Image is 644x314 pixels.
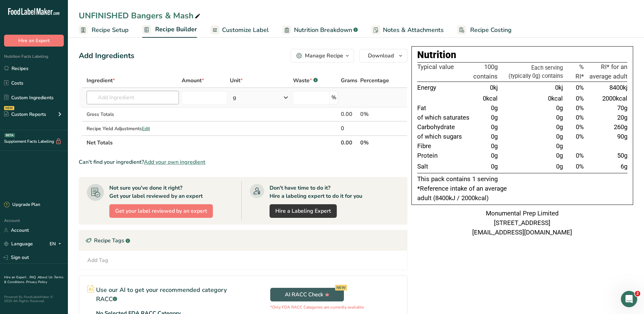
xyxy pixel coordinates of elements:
td: of which saturates [417,113,472,123]
th: 100g contains [472,63,499,82]
p: Use our AI to get your recommended category RACC [96,285,235,304]
a: Customize Label [210,22,269,38]
span: 0g [491,163,498,170]
span: 0g [491,152,498,159]
td: Fat [417,104,472,113]
div: 0.00 [341,110,357,118]
th: Net Totals [85,135,340,150]
td: 20g [585,113,627,123]
a: Recipe Costing [457,22,512,38]
div: Waste [293,76,318,85]
a: Nutrition Breakdown [282,22,358,38]
span: Notes & Attachments [383,25,444,35]
span: Get your label reviewed by an expert [115,207,207,215]
span: Nutrition Breakdown [294,25,352,35]
span: 0g [491,123,498,131]
span: Recipe Setup [92,25,129,35]
span: Recipe Builder [155,25,197,34]
div: Gross Totals [87,111,179,118]
td: of which sugars [417,132,472,142]
span: 0g [556,142,563,150]
a: Hire a Labeling Expert [270,204,337,218]
a: About Us . [38,275,54,280]
button: Get your label reviewed by an expert [109,204,213,218]
td: Fibre [417,142,472,151]
span: 0g [556,123,563,131]
div: Not sure you've done it right? Get your label reviewed by an expert [109,184,203,200]
div: 0 [341,124,357,133]
iframe: Intercom live chat [621,291,637,307]
span: Amount [182,76,204,85]
span: AI RACC Check [285,291,330,299]
div: Can't find your ingredient? [79,158,407,166]
span: Unit [230,76,243,85]
span: Add your own ingredient [144,158,205,166]
button: Download [360,49,407,63]
div: Add Tag [87,256,108,264]
td: Salt [417,161,472,173]
div: Recipe Tags [79,230,407,251]
span: Customize Label [222,25,269,35]
a: Terms & Conditions . [4,275,63,284]
td: Energy [417,82,472,94]
span: Ingredient [87,76,115,85]
span: 0kj [555,84,563,91]
span: 0g [556,133,563,140]
td: Protein [417,151,472,161]
span: 2 [635,291,640,296]
div: g [233,93,236,102]
div: Monumental Prep Limited [STREET_ADDRESS] [EMAIL_ADDRESS][DOMAIN_NAME] [411,209,633,238]
span: 0g [556,114,563,121]
a: Recipe Setup [79,22,129,38]
span: 0g [491,142,498,150]
input: Add Ingredient [87,91,179,104]
span: 0% [576,95,584,102]
td: Carbohydrate [417,123,472,132]
button: Hire an Expert [4,35,64,47]
span: Recipe Costing [470,25,512,35]
p: This pack contains 1 serving [417,175,627,184]
div: NEW [335,285,347,291]
td: 8400kj [585,82,627,94]
th: 0.00 [339,135,359,150]
span: 0% [576,133,584,140]
span: % RI* [575,63,584,80]
div: Manage Recipe [305,52,343,60]
span: 0% [576,84,584,91]
span: 0g [491,133,498,140]
a: FAQ . [30,275,38,280]
span: Percentage [360,76,389,85]
div: Recipe Yield Adjustments [87,125,179,132]
div: Powered By FoodLabelMaker © 2025 All Rights Reserved [4,295,64,303]
div: Don't have time to do it? Hire a labeling expert to do it for you [270,184,362,200]
td: 6g [585,161,627,173]
th: Typical value [417,63,472,82]
div: 0% [360,110,390,118]
span: 0kj [490,84,498,91]
span: Download [368,52,394,60]
span: 0% [576,123,584,131]
span: 0g [556,163,563,170]
span: Edit [142,125,150,132]
div: Upgrade Plan [4,202,40,208]
span: RI* for an average adult [589,63,627,80]
span: 0g [556,152,563,159]
div: NEW [4,106,14,110]
div: Add Ingredients [79,50,134,62]
div: Nutrition [417,48,627,62]
div: EN [50,240,64,248]
a: Recipe Builder [142,22,197,38]
span: 0g [491,114,498,121]
span: 0kcal [548,95,563,102]
span: *Reference intake of an average adult (8400kJ / 2000kcal) [417,185,507,202]
th: Each serving (typically 0g) contains [499,63,564,82]
div: BETA [4,133,15,137]
td: 50g [585,151,627,161]
span: 0% [576,104,584,112]
div: Custom Reports [4,111,46,118]
span: 0g [491,104,498,112]
span: 0% [576,163,584,170]
a: Language [4,238,33,250]
button: AI RACC Check NEW [270,288,344,301]
span: 0% [576,152,584,159]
